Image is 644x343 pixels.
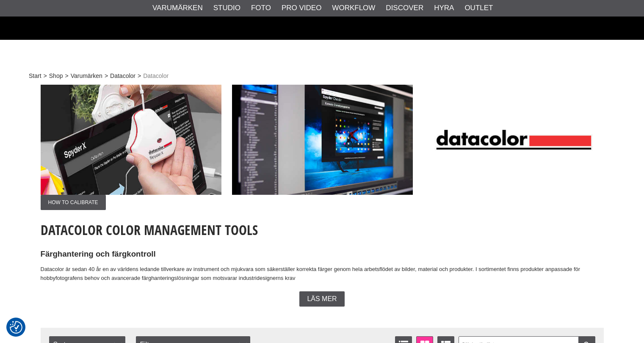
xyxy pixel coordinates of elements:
[307,295,337,303] span: Läs mer
[49,72,63,80] a: Shop
[464,3,493,14] a: Outlet
[71,72,102,80] a: Varumärken
[143,72,169,80] span: Datacolor
[41,265,604,283] p: Datacolor är sedan 40 år en av världens ledande tillverkare av instrument och mjukvara som säkers...
[41,195,106,210] span: How to Calibrate
[41,85,221,195] img: Annons:008 ban-datac-spyder-001.jpg
[332,3,375,14] a: Workflow
[138,72,141,80] span: >
[386,3,423,14] a: Discover
[41,221,604,239] h1: Datacolor Color Management Tools
[251,3,271,14] a: Foto
[65,72,68,80] span: >
[152,3,203,14] a: Varumärken
[105,72,108,80] span: >
[41,85,221,210] a: Annons:008 ban-datac-spyder-001.jpgHow to Calibrate
[434,3,454,14] a: Hyra
[44,72,47,80] span: >
[232,85,413,195] img: Annons:001 ban-datac-spyder-004.jpg
[423,85,604,195] img: Annons:003 ban-datacolor-logga.jpg
[213,3,240,14] a: Studio
[29,72,41,80] a: Start
[10,321,22,334] img: Revisit consent button
[110,72,135,80] a: Datacolor
[41,249,604,260] h3: Färghantering och färgkontroll
[282,3,321,14] a: Pro Video
[10,320,22,335] button: Samtyckesinställningar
